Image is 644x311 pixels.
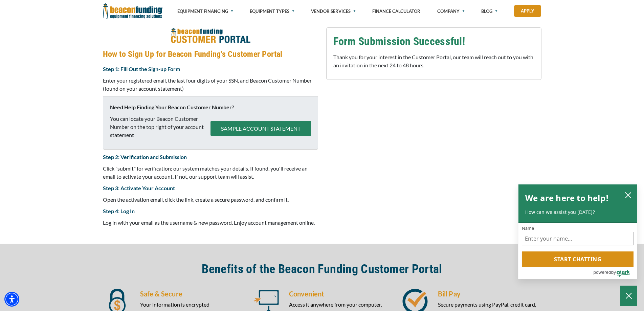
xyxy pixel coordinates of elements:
a: Apply [514,5,541,17]
span: powered [593,268,611,276]
div: olark chatbox [518,184,637,280]
button: SAMPLE ACCOUNT STATEMENT [210,121,311,136]
button: Start chatting [522,251,634,267]
p: Thank you for your interest in the Customer Portal, our team will reach out to you with an invita... [333,53,534,69]
p: Click "submit" for verification; our system matches your details. If found, you'll receive an ema... [103,164,318,181]
strong: Step 1: Fill Out the Sign-up Form [103,66,180,72]
h5: Bill Pay [438,289,541,299]
h4: How to Sign Up for Beacon Funding's Customer Portal [103,48,318,60]
h5: Convenient [289,289,393,299]
h5: Safe & Secure [140,289,244,299]
h2: Benefits of the Beacon Funding Customer Portal [103,261,541,277]
p: Open the activation email, click the link, create a secure password, and confirm it. [103,196,318,204]
p: How can we assist you [DATE]? [525,209,630,216]
a: Powered by Olark [593,267,637,279]
button: close chatbox [623,190,634,200]
label: Name [522,226,634,230]
strong: Need Help Finding Your Beacon Customer Number? [110,104,234,110]
strong: Step 2: Verification and Submission [103,154,187,160]
p: Log in with your email as the username & new password. Enjoy account management online. [103,219,318,227]
strong: Step 3: Activate Your Account [103,185,175,191]
span: by [611,268,616,276]
img: How to Sign Up for Beacon Funding's Customer Portal [171,27,250,45]
p: Enter your registered email, the last four digits of your SSN, and Beacon Customer Number (found ... [103,76,318,93]
button: Close Chatbox [620,286,637,306]
p: You can locate your Beacon Customer Number on the top right of your account statement [110,115,210,139]
h2: We are here to help! [525,191,609,205]
strong: Step 4: Log In [103,208,135,214]
div: Accessibility Menu [4,292,19,307]
h3: Form Submission Successful! [333,35,534,48]
input: Name [522,232,634,245]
